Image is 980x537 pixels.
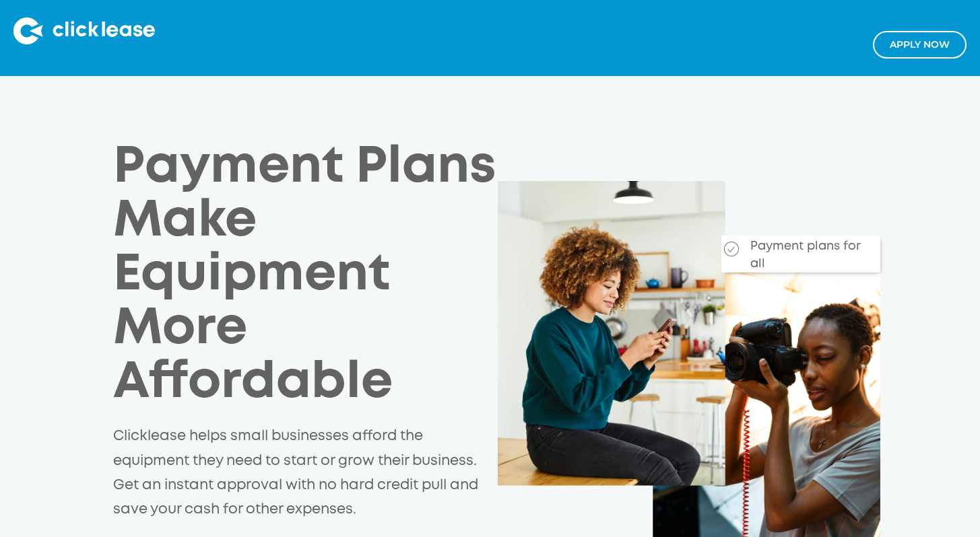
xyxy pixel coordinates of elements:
[873,31,967,59] a: Apply NOw
[113,425,490,522] p: Clicklease helps small businesses afford the equipment they need to start or grow their business....
[113,141,498,410] h1: Payment Plans Make Equipment More Affordable
[745,231,870,273] div: Payment plans for all
[724,242,739,256] img: Checkmark_callout
[13,17,155,44] img: Clicklease logo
